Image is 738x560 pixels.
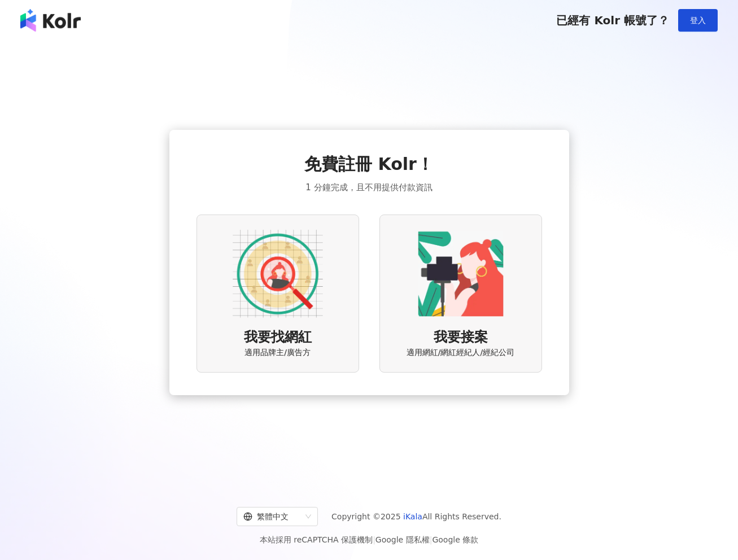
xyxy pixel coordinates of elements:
[244,328,312,347] span: 我要找網紅
[678,9,718,32] button: 登入
[331,510,501,523] span: Copyright © 2025 All Rights Reserved.
[244,347,311,358] span: 適用品牌主/廣告方
[430,535,433,544] span: |
[304,152,434,176] span: 免費註冊 Kolr！
[556,14,669,27] span: 已經有 Kolr 帳號了？
[434,328,488,347] span: 我要接案
[305,181,432,194] span: 1 分鐘完成，且不用提供付款資訊
[20,9,81,32] img: logo
[432,535,478,544] a: Google 條款
[375,535,430,544] a: Google 隱私權
[373,535,375,544] span: |
[233,229,323,319] img: AD identity option
[690,16,706,25] span: 登入
[403,512,422,521] a: iKala
[260,533,478,546] span: 本站採用 reCAPTCHA 保護機制
[243,508,301,526] div: 繁體中文
[407,347,514,358] span: 適用網紅/網紅經紀人/經紀公司
[416,229,506,319] img: KOL identity option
